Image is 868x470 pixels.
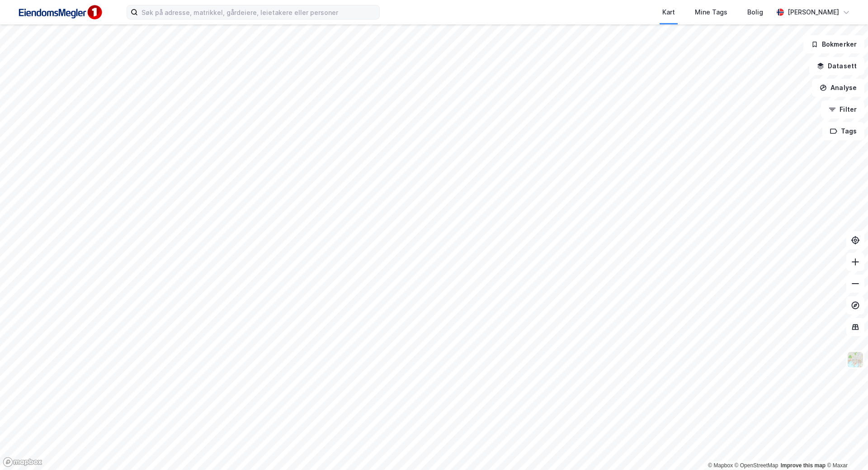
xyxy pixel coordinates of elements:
img: F4PB6Px+NJ5v8B7XTbfpPpyloAAAAASUVORK5CYII= [14,2,105,23]
div: Mine Tags [695,7,727,18]
div: Kart [662,7,675,18]
div: Kontrollprogram for chat [823,427,868,470]
div: Bolig [747,7,763,18]
iframe: Chat Widget [823,427,868,470]
div: [PERSON_NAME] [788,7,839,18]
input: Søk på adresse, matrikkel, gårdeiere, leietakere eller personer [138,5,379,19]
